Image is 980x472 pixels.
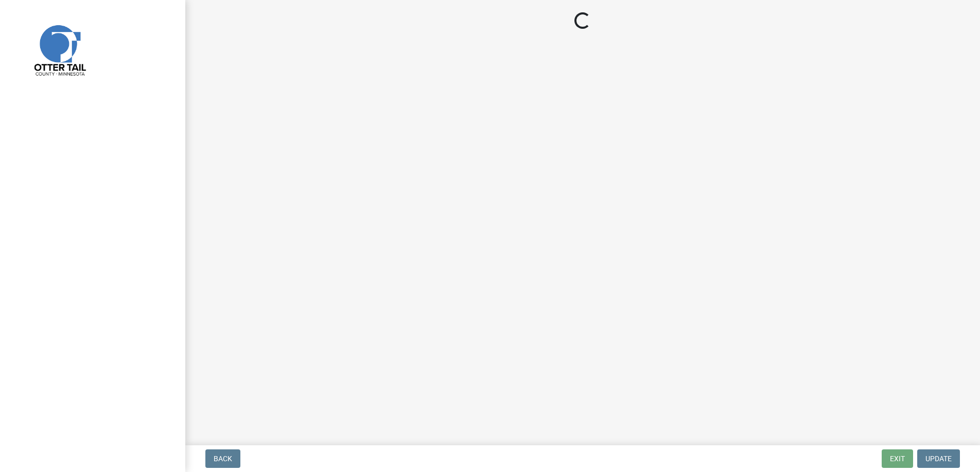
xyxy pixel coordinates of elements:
[21,11,98,88] img: Otter Tail County, Minnesota
[917,449,960,468] button: Update
[882,449,913,468] button: Exit
[925,455,952,463] span: Update
[205,449,240,468] button: Back
[214,455,232,463] span: Back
